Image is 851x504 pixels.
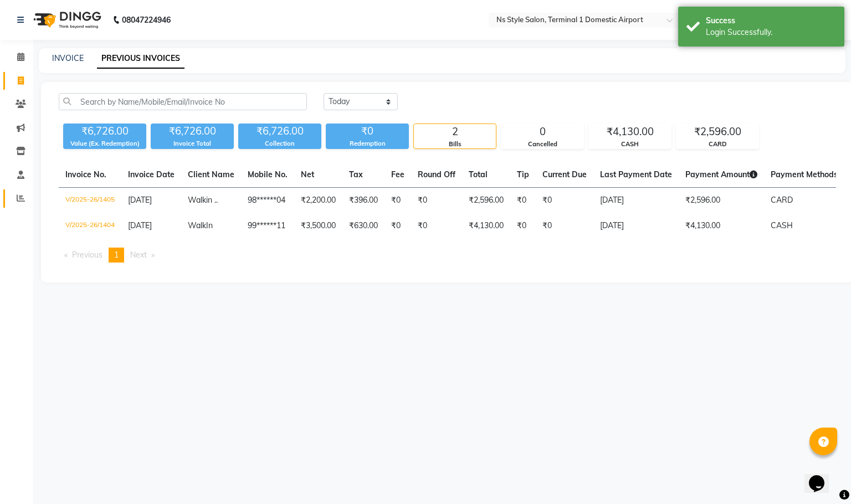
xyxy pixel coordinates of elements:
td: ₹0 [385,213,411,239]
td: ₹0 [536,188,593,214]
span: Fee [391,169,404,179]
span: Walk [188,195,206,205]
span: Invoice Date [128,169,175,179]
span: 1 [114,250,119,260]
a: INVOICE [52,53,84,63]
td: ₹2,596.00 [462,188,510,214]
div: ₹0 [326,124,409,139]
div: ₹6,726.00 [238,124,321,139]
span: Walk [188,220,206,230]
td: ₹2,200.00 [294,188,342,214]
div: Redemption [326,139,409,148]
b: 08047224946 [122,4,171,35]
td: ₹4,130.00 [462,213,510,239]
div: Value (Ex. Redemption) [63,139,146,148]
span: Total [469,169,488,179]
span: in .. [206,195,218,205]
span: Current Due [542,169,587,179]
span: Last Payment Date [600,169,672,179]
span: Next [130,250,147,260]
span: Payment Amount [685,169,757,179]
td: V/2025-26/1404 [59,213,121,239]
div: ₹6,726.00 [151,124,234,139]
td: ₹396.00 [342,188,385,214]
td: ₹2,596.00 [679,188,764,214]
span: Tip [517,169,529,179]
iframe: chat widget [804,460,840,493]
td: V/2025-26/1405 [59,188,121,214]
td: ₹0 [510,188,536,214]
span: Round Off [418,169,455,179]
td: [DATE] [593,188,679,214]
td: ₹0 [536,213,593,239]
div: Success [706,15,836,27]
div: CARD [676,140,758,149]
span: [DATE] [128,220,152,230]
span: In [206,220,213,230]
div: 2 [414,124,496,140]
nav: Pagination [59,248,836,263]
td: ₹4,130.00 [679,213,764,239]
a: PREVIOUS INVOICES [97,49,184,69]
div: Invoice Total [151,139,234,148]
span: CARD [771,195,793,205]
span: Tax [349,169,363,179]
span: [DATE] [128,195,152,205]
div: Cancelled [501,140,583,149]
div: 0 [501,124,583,140]
div: ₹6,726.00 [63,124,146,139]
td: ₹0 [510,213,536,239]
div: Bills [414,140,496,149]
img: logo [28,4,104,35]
span: Previous [72,250,102,260]
span: Net [301,169,314,179]
td: ₹0 [411,188,462,214]
div: Collection [238,139,321,148]
span: Mobile No. [248,169,288,179]
div: ₹2,596.00 [676,124,758,140]
div: Login Successfully. [706,27,836,38]
span: Payment Methods [771,169,845,179]
td: [DATE] [593,213,679,239]
td: ₹0 [385,188,411,214]
div: ₹4,130.00 [589,124,671,140]
span: Invoice No. [65,169,106,179]
span: CASH [771,220,793,230]
div: CASH [589,140,671,149]
td: ₹0 [411,213,462,239]
span: Client Name [188,169,234,179]
td: ₹3,500.00 [294,213,342,239]
input: Search by Name/Mobile/Email/Invoice No [59,93,307,110]
td: ₹630.00 [342,213,385,239]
